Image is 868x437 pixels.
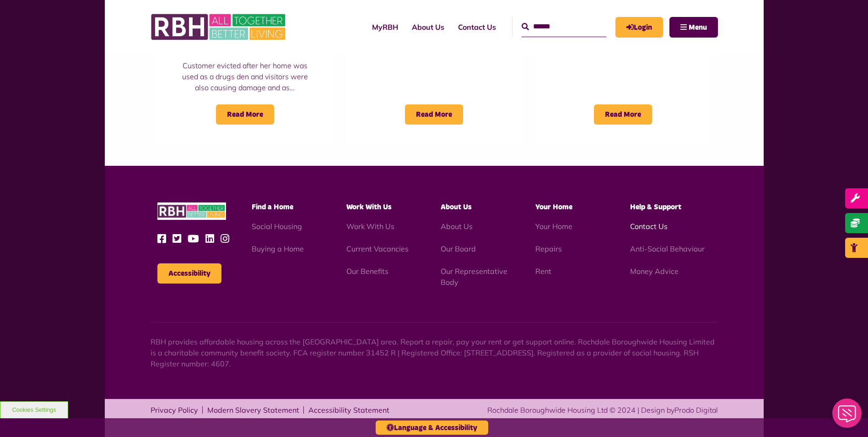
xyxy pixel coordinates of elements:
[207,406,299,414] a: Modern Slavery Statement - open in a new tab
[157,202,226,220] img: RBH
[441,222,473,231] a: About Us
[630,203,681,211] span: Help & Support
[594,104,652,125] span: Read More
[522,17,606,37] input: Search
[535,222,572,231] a: Your Home
[346,267,388,276] a: Our Benefits
[151,336,718,369] p: RBH provides affordable housing across the [GEOGRAPHIC_DATA] area. Report a repair, pay your rent...
[346,203,392,211] span: Work With Us
[535,203,572,211] span: Your Home
[252,203,293,211] span: Find a Home
[308,406,389,414] a: Accessibility Statement
[630,244,705,253] a: Anti-Social Behaviour
[405,104,463,125] span: Read More
[365,15,405,39] a: MyRBH
[405,15,451,39] a: About Us
[252,244,304,253] a: Buying a Home
[827,396,868,437] iframe: Netcall Web Assistant for live chat
[346,244,409,253] a: Current Vacancies
[615,17,663,38] a: MyRBH
[376,421,488,435] button: Language & Accessibility
[630,222,668,231] a: Contact Us
[157,263,221,284] button: Accessibility
[669,17,718,38] button: Navigation
[535,244,562,253] a: Repairs
[151,406,198,414] a: Privacy Policy
[487,404,718,415] div: Rochdale Boroughwide Housing Ltd © 2024 | Design by
[216,104,274,125] span: Read More
[451,15,503,39] a: Contact Us
[252,222,302,231] a: Social Housing - open in a new tab
[441,267,507,287] a: Our Representative Body
[441,203,472,211] span: About Us
[674,405,718,415] a: Prodo Digital - open in a new tab
[176,60,314,93] p: Customer evicted after her home was used as a drugs den and visitors were also causing damage and...
[535,267,551,276] a: Rent
[441,244,476,253] a: Our Board
[630,267,679,276] a: Money Advice
[346,222,394,231] a: Work With Us
[151,9,288,45] img: RBH
[689,24,707,31] span: Menu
